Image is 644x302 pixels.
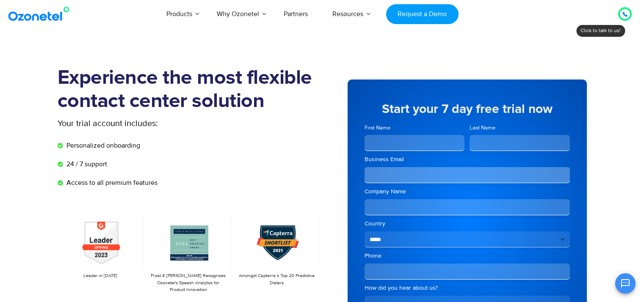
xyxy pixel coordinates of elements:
[62,272,139,280] p: Leader in [DATE]
[365,103,570,115] h5: Start your 7 day free trial now
[365,124,465,132] label: First Name
[365,155,570,164] label: Business Email
[470,124,570,132] label: Last Name
[365,220,570,228] label: Country
[365,252,570,260] label: Phone
[58,66,322,113] h1: Experience the most flexible contact center solution
[64,178,158,188] span: Access to all premium features
[386,4,459,24] a: Request a Demo
[365,187,570,196] label: Company Name
[58,117,259,130] p: Your trial account includes:
[64,140,140,151] span: Personalized onboarding
[150,272,227,294] p: Frost & [PERSON_NAME] Recognizes Ozonetel's Speech Analytics for Product Innovation
[64,159,107,169] span: 24 / 7 support
[615,273,636,294] button: Open chat
[365,284,570,292] label: How did you hear about us?
[238,272,315,286] p: Amongst Capterra’s Top 20 Predictive Dialers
